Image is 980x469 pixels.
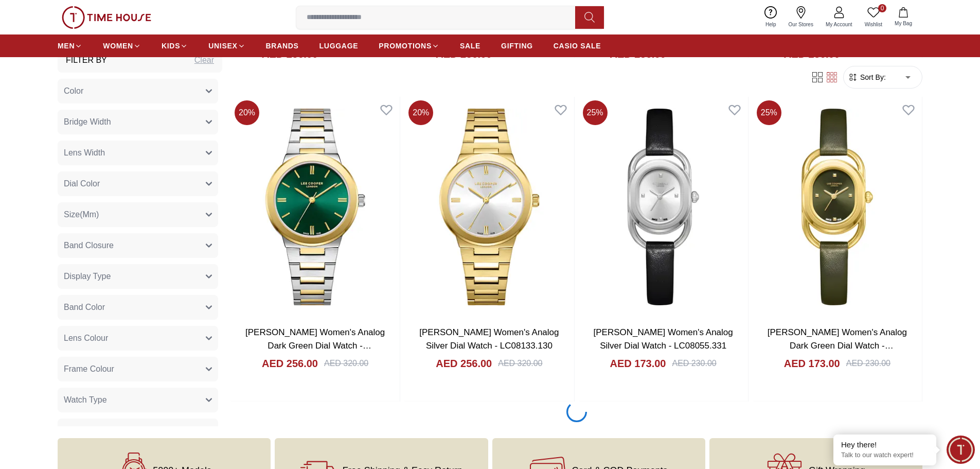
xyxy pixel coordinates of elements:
img: ... [62,6,151,29]
button: Band Material [58,418,218,443]
div: AED 230.00 [672,357,716,370]
button: My Bag [888,5,918,29]
span: Band Color [64,301,105,313]
button: Size(Mm) [58,202,218,227]
span: Sort By: [858,72,886,82]
span: Wishlist [861,21,886,28]
span: LUGGAGE [319,41,359,51]
a: SALE [460,37,480,55]
span: PROMOTIONS [379,41,432,51]
span: BRANDS [266,41,299,51]
span: Size(Mm) [64,208,99,220]
span: KIDS [162,41,180,51]
div: Hey there! [841,440,929,450]
button: Band Color [58,294,218,319]
a: KIDS [162,37,188,55]
a: LUGGAGE [319,37,359,55]
span: Lens Width [64,146,105,159]
a: [PERSON_NAME] Women's Analog Silver Dial Watch - LC08133.130 [419,327,559,351]
span: 25 % [757,100,781,125]
button: Frame Colour [58,356,218,381]
span: Dial Color [64,177,100,189]
h4: AED 173.00 [784,356,840,371]
a: CASIO SALE [554,37,601,55]
a: Our Stores [782,4,819,30]
img: Lee Cooper Women's Analog Dark Green Dial Watch - LC08133.270 [230,96,400,318]
span: Color [64,84,83,97]
span: Band Material [64,424,115,437]
span: Band Closure [64,239,114,251]
a: [PERSON_NAME] Women's Analog Dark Green Dial Watch - LC08055.177 [768,327,907,363]
span: UNISEX [208,41,237,51]
a: MEN [58,37,82,55]
div: AED 320.00 [498,357,542,370]
span: 25 % [583,100,608,125]
span: Lens Colour [64,332,108,344]
span: Our Stores [785,21,817,28]
span: 0 [878,4,886,12]
button: Band Closure [58,233,218,257]
span: Display Type [64,270,111,282]
a: [PERSON_NAME] Women's Analog Dark Green Dial Watch - LC08133.270 [245,327,385,363]
button: Lens Colour [58,325,218,350]
h4: AED 256.00 [262,356,318,371]
span: 20 % [408,100,433,125]
a: WOMEN [103,37,141,55]
a: 0Wishlist [859,4,888,30]
span: WOMEN [103,41,133,51]
a: BRANDS [266,37,299,55]
h4: AED 256.00 [436,356,492,371]
span: MEN [58,41,75,51]
button: Lens Width [58,140,218,165]
button: Dial Color [58,171,218,196]
button: Sort By: [848,72,886,82]
a: UNISEX [208,37,245,55]
button: Display Type [58,264,218,288]
h4: AED 173.00 [610,356,666,371]
span: SALE [460,41,480,51]
div: Chat Widget [947,436,975,464]
div: AED 230.00 [846,357,890,370]
div: AED 320.00 [324,357,368,370]
img: Lee Cooper Women's Analog Dark Green Dial Watch - LC08055.177 [753,96,922,318]
span: Help [761,21,780,28]
a: GIFTING [501,37,533,55]
button: Watch Type [58,387,218,412]
div: Clear [194,54,214,66]
a: PROMOTIONS [379,37,439,55]
img: Lee Cooper Women's Analog Silver Dial Watch - LC08133.130 [404,96,574,318]
span: My Bag [890,20,916,27]
h3: Filter By [66,54,107,66]
img: Lee Cooper Women's Analog Silver Dial Watch - LC08055.331 [579,96,748,318]
span: GIFTING [501,41,533,51]
a: [PERSON_NAME] Women's Analog Silver Dial Watch - LC08055.331 [593,327,733,351]
span: Bridge Width [64,115,111,128]
span: Frame Colour [64,362,114,375]
p: Talk to our watch expert! [841,451,929,460]
span: My Account [822,21,857,28]
a: Help [759,4,782,30]
button: Color [58,78,218,103]
button: Bridge Width [58,109,218,134]
span: 20 % [235,100,259,125]
span: CASIO SALE [554,41,601,51]
span: Watch Type [64,393,107,406]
